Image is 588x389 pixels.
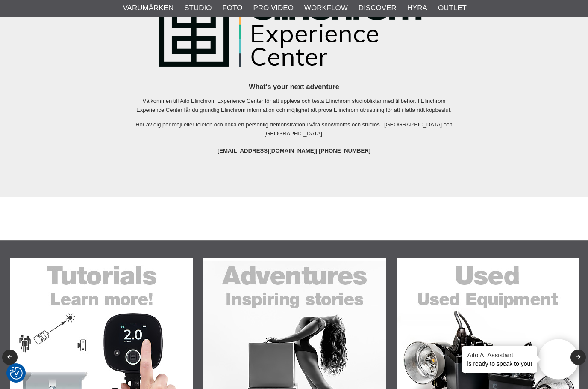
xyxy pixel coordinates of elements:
h4: Aifo AI Assistant [467,350,532,359]
a: Studio [184,3,212,14]
p: Hör av dig per mejl eller telefon och boka en personlig demonstration i våra showrooms och studio... [130,120,458,138]
a: Hyra [407,3,427,14]
strong: | [PHONE_NUMBER] [218,147,370,154]
h3: What's your next adventure [130,82,458,92]
a: Foto [222,3,242,14]
img: Revisit consent button [10,367,23,380]
a: Pro Video [253,3,293,14]
button: Samtyckesinställningar [10,365,23,381]
button: Previous [2,350,18,365]
a: Workflow [304,3,348,14]
a: [EMAIL_ADDRESS][DOMAIN_NAME] [218,147,316,154]
div: is ready to speak to you! [462,346,537,373]
a: Discover [359,3,397,14]
p: Välkommen till Aifo Elinchrom Experience Center för att uppleva och testa Elinchrom studioblixtar... [130,97,458,115]
button: Next [570,350,586,365]
a: Outlet [438,3,467,14]
a: Varumärken [123,3,174,14]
